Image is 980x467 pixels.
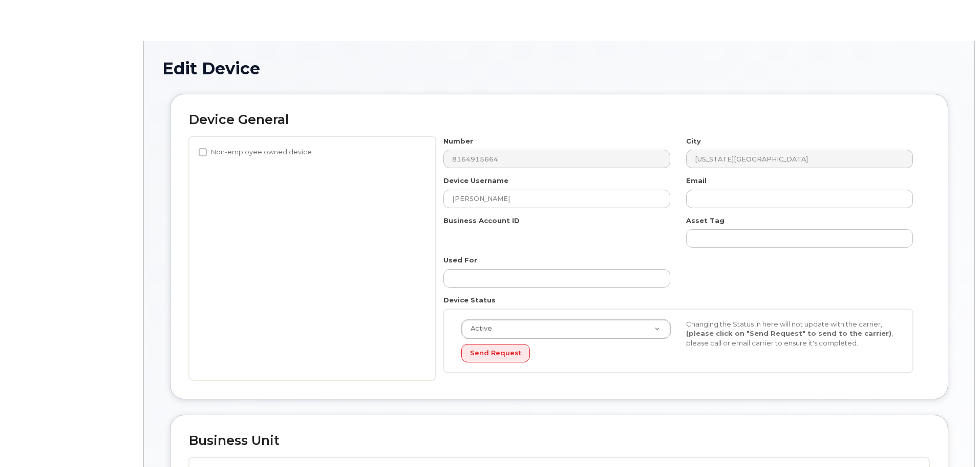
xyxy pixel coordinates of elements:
[686,329,891,337] strong: (please click on "Send Request" to send to the carrier)
[686,216,725,226] label: Asset Tag
[678,319,903,348] div: Changing the Status in here will not update with the carrier, , please call or email carrier to e...
[443,176,508,186] label: Device Username
[199,148,207,156] input: Non-employee owned device
[162,59,956,77] h1: Edit Device
[443,216,520,226] label: Business Account ID
[686,136,701,146] label: City
[462,320,670,338] a: Active
[461,344,530,363] button: Send Request
[443,136,473,146] label: Number
[443,255,477,265] label: Used For
[464,324,492,333] span: Active
[189,113,929,127] h2: Device General
[199,146,312,158] label: Non-employee owned device
[189,434,929,448] h2: Business Unit
[443,295,496,305] label: Device Status
[686,176,707,186] label: Email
